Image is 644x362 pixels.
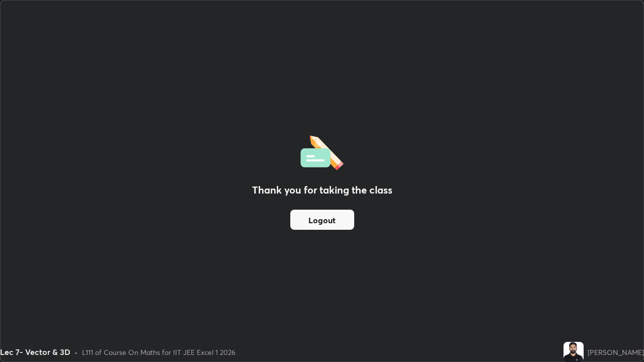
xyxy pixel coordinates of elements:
[290,210,354,230] button: Logout
[252,183,392,198] h2: Thank you for taking the class
[300,132,344,170] img: offlineFeedback.1438e8b3.svg
[74,347,78,357] div: •
[82,347,235,357] div: L111 of Course On Maths for IIT JEE Excel 1 2026
[563,342,584,362] img: 04b9fe4193d640e3920203b3c5aed7f4.jpg
[588,347,644,357] div: [PERSON_NAME]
